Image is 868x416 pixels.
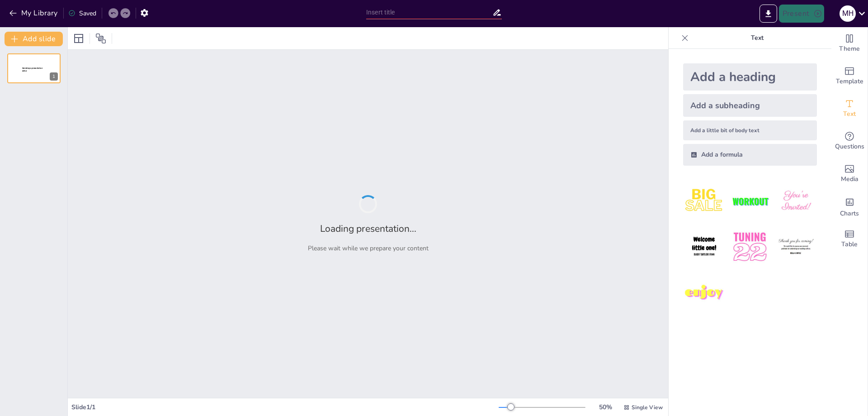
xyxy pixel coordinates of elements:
[692,27,822,49] p: Text
[843,109,856,119] span: Text
[835,142,864,152] span: Questions
[831,92,868,125] div: Add text boxes
[831,190,868,223] div: Add charts and graphs
[683,226,725,268] img: 4.jpeg
[729,226,771,268] img: 5.jpeg
[841,239,858,249] span: Table
[683,272,725,314] img: 7.jpeg
[759,5,777,23] button: Export to PowerPoint
[366,6,492,19] input: Insert title
[71,403,499,411] div: Slide 1 / 1
[840,5,856,22] div: M H
[308,244,429,253] p: Please wait while we prepare your content
[779,5,824,23] button: Present
[71,31,86,46] div: Layout
[831,60,868,92] div: Add ready made slides
[831,223,868,255] div: Add a table
[775,180,817,222] img: 3.jpeg
[50,72,58,81] div: 1
[95,33,106,44] span: Position
[775,226,817,268] img: 6.jpeg
[683,120,817,140] div: Add a little bit of body text
[683,94,817,117] div: Add a subheading
[840,5,856,23] button: M H
[729,180,771,222] img: 2.jpeg
[841,174,859,184] span: Media
[831,27,868,60] div: Change the overall theme
[683,63,817,91] div: Add a heading
[831,158,868,190] div: Add images, graphics, shapes or video
[632,404,663,411] span: Single View
[840,209,859,219] span: Charts
[836,77,863,86] span: Template
[320,222,416,235] h2: Loading presentation...
[831,125,868,158] div: Get real-time input from your audience
[7,6,61,20] button: My Library
[68,9,96,18] div: Saved
[594,403,616,411] div: 50 %
[22,67,42,72] span: Sendsteps presentation editor
[683,144,817,166] div: Add a formula
[839,44,860,54] span: Theme
[683,180,725,222] img: 1.jpeg
[5,32,63,46] button: Add slide
[7,53,61,83] div: 1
